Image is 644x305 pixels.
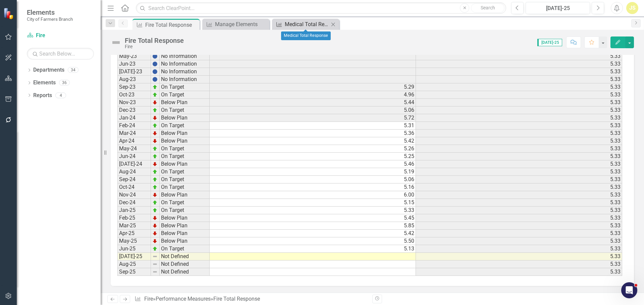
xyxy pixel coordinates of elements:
img: BgCOk07PiH71IgAAAABJRU5ErkJggg== [152,61,158,67]
td: On Target [160,245,210,253]
td: On Target [160,199,210,207]
img: Not Defined [111,37,121,48]
button: JS [626,2,638,14]
td: 5.33 [416,91,622,99]
td: 5.33 [416,237,622,245]
td: Mar-25 [117,222,151,230]
td: Below Plan [160,130,210,137]
td: No Information [160,68,210,76]
img: TnMDeAgwAPMxUmUi88jYAAAAAElFTkSuQmCC [152,238,158,244]
td: Nov-23 [117,99,151,106]
td: Aug-25 [117,260,151,268]
td: 5.33 [416,222,622,230]
td: 5.33 [416,160,622,168]
td: Below Plan [160,237,210,245]
img: TnMDeAgwAPMxUmUi88jYAAAAAElFTkSuQmCC [152,215,158,221]
td: 5.42 [210,137,416,145]
td: Sep-23 [117,83,151,91]
td: Aug-24 [117,168,151,176]
td: Not Defined [160,268,210,276]
td: On Target [160,176,210,183]
td: Below Plan [160,230,210,237]
td: Jun-24 [117,153,151,160]
td: 5.33 [416,122,622,130]
td: [DATE]-25 [117,253,151,260]
div: 4 [55,92,66,98]
div: Medical Total Response [285,20,329,28]
td: [DATE]-23 [117,68,151,76]
td: On Target [160,83,210,91]
td: Feb-24 [117,122,151,130]
td: 5.33 [416,137,622,145]
td: 4.96 [210,91,416,99]
img: zOikAAAAAElFTkSuQmCC [152,208,158,213]
td: Below Plan [160,160,210,168]
td: On Target [160,106,210,114]
td: Mar-24 [117,130,151,137]
td: Sep-24 [117,176,151,183]
td: No Information [160,76,210,83]
td: On Target [160,153,210,160]
img: BgCOk07PiH71IgAAAABJRU5ErkJggg== [152,54,158,59]
td: 5.33 [416,76,622,83]
td: 5.33 [210,207,416,214]
td: 5.25 [210,153,416,160]
td: Nov-24 [117,191,151,199]
td: On Target [160,122,210,130]
td: Aug-23 [117,76,151,83]
img: zOikAAAAAElFTkSuQmCC [152,123,158,128]
td: Oct-24 [117,183,151,191]
td: 5.33 [416,99,622,106]
td: 5.33 [416,153,622,160]
td: 5.33 [416,245,622,253]
td: 5.45 [210,214,416,222]
a: Departments [33,66,64,74]
td: 5.33 [416,253,622,260]
td: Below Plan [160,137,210,145]
td: May-25 [117,237,151,245]
td: 5.33 [416,60,622,68]
img: 8DAGhfEEPCf229AAAAAElFTkSuQmCC [152,254,158,259]
td: 5.33 [416,260,622,268]
td: 5.29 [210,83,416,91]
td: Below Plan [160,99,210,106]
img: zOikAAAAAElFTkSuQmCC [152,177,158,182]
td: Not Defined [160,253,210,260]
img: BgCOk07PiH71IgAAAABJRU5ErkJggg== [152,69,158,74]
td: Dec-23 [117,106,151,114]
td: 5.33 [416,130,622,137]
td: 6.00 [210,191,416,199]
td: Jun-23 [117,60,151,68]
td: 5.33 [416,214,622,222]
a: Medical Total Response [274,20,329,28]
button: [DATE]-25 [526,2,590,14]
td: Jan-24 [117,114,151,122]
td: 5.33 [416,199,622,207]
td: Not Defined [160,260,210,268]
td: 5.33 [416,268,622,276]
td: 5.15 [210,199,416,207]
button: Search [471,3,504,13]
td: 5.33 [416,176,622,183]
img: zOikAAAAAElFTkSuQmCC [152,154,158,159]
td: Dec-24 [117,199,151,207]
td: 5.33 [416,53,622,60]
td: 5.13 [210,245,416,253]
td: 5.42 [210,230,416,237]
td: May-23 [117,53,151,60]
td: Below Plan [160,114,210,122]
td: 5.36 [210,130,416,137]
span: Elements [27,8,73,16]
span: [DATE]-25 [537,39,562,46]
td: On Target [160,91,210,99]
img: 8DAGhfEEPCf229AAAAAElFTkSuQmCC [152,269,158,275]
td: 5.16 [210,183,416,191]
td: Below Plan [160,222,210,230]
img: zOikAAAAAElFTkSuQmCC [152,169,158,174]
div: Fire Total Response [145,21,198,29]
td: On Target [160,207,210,214]
img: zOikAAAAAElFTkSuQmCC [152,84,158,90]
img: zOikAAAAAElFTkSuQmCC [152,200,158,205]
img: BgCOk07PiH71IgAAAABJRU5ErkJggg== [152,77,158,82]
